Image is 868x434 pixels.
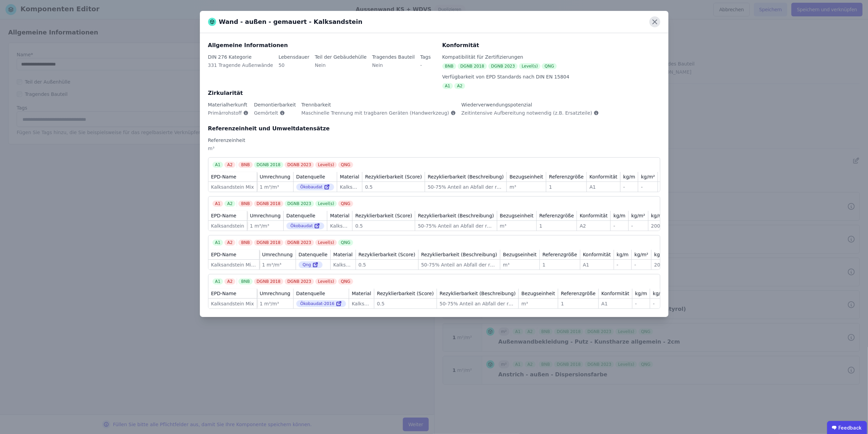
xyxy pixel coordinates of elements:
div: kg/m² [641,173,655,180]
div: Konformität [583,251,611,258]
div: EPD-Name [211,212,236,219]
span: Primärrohstoff [208,110,242,116]
div: 50-75% Anteil an Abfall der recycled wird [421,261,497,268]
div: kg/m [623,173,635,180]
div: A2 [224,240,235,246]
div: - [631,222,645,229]
div: Ökobaudat [296,184,334,190]
div: Kalksandstein [352,300,371,307]
div: BNB [238,240,252,246]
div: 50-75% Anteil an Abfall der recycled wird [418,222,494,229]
div: kg/m³ [651,212,665,219]
div: Umrechnung [260,173,290,180]
div: m³ [503,261,537,268]
div: Umrechnung [250,212,281,219]
div: Level(s) [315,240,337,246]
div: - [623,184,635,190]
div: kg/m [617,251,629,258]
div: Material [340,173,359,180]
div: Ökobaudat-2016 [296,300,346,307]
div: Tragendes Bauteil [372,54,415,60]
div: Nein [315,62,367,74]
div: Bezugseinheit [500,212,534,219]
div: Referenzgröße [561,290,596,297]
div: Demontierbarkeit [254,101,296,108]
div: A1 [589,184,617,190]
div: - [613,222,625,229]
div: m³ [208,145,660,157]
div: QNG [338,201,353,207]
div: 0.5 [365,184,422,190]
div: Level(s) [315,201,337,207]
div: Referenzeinheit [208,137,660,144]
div: Bezugseinheit [503,251,537,258]
div: QNG [338,240,353,246]
div: Wiederverwendungspotenzial [461,101,599,108]
div: Bezugseinheit [509,173,543,180]
div: 50-75% Anteil an Abfall der recycled wird [440,300,516,307]
div: 0.5 [355,222,412,229]
div: DGNB 2023 [285,240,314,246]
div: Rezyklierbarkeit (Beschreibung) [440,290,516,297]
div: DGNB 2018 [254,201,283,207]
div: A2 [224,278,235,285]
div: Rezyklierbarkeit (Beschreibung) [428,173,504,180]
div: 2000 [654,261,668,268]
div: A2 [224,162,235,168]
div: - [641,184,655,190]
div: Material [330,212,349,219]
div: - [653,300,667,307]
div: m³ [509,184,543,190]
div: Kalksandstein [340,184,359,190]
div: kg/m² [634,251,648,258]
div: A1 [212,278,223,285]
div: Kalksandstein [330,222,349,229]
div: Umrechnung [262,251,293,258]
div: kg/m² [653,290,667,297]
div: Kalksandstein Mix [211,300,254,307]
div: Lebensdauer [279,54,310,60]
div: DGNB 2023 [488,63,518,69]
div: Kalksandstein [211,222,244,229]
div: QNG [542,63,557,69]
div: Kompatibilität für Zertifizierungen [442,54,660,60]
div: DGNB 2023 [285,201,314,207]
div: A1 [583,261,611,268]
div: 1 [539,222,574,229]
span: Gemörtelt [254,110,278,116]
div: Verfügbarkeit von EPD Standards nach DIN EN 15804 [442,73,660,80]
div: EPD-Name [211,251,236,258]
div: A2 [580,222,607,229]
div: 0.5 [377,300,434,307]
div: Datenquelle [299,251,328,258]
div: Kalksandstein Mix [211,184,254,190]
div: Rezyklierbarkeit (Score) [365,173,422,180]
div: EPD-Name [211,290,236,297]
div: Level(s) [519,63,540,69]
div: Datenquelle [296,290,325,297]
span: Zeitintensive Aufbereitung notwendig (z.B. Ersatzteile) [461,110,592,116]
div: Level(s) [315,278,337,285]
div: BNB [238,162,252,168]
div: Datenquelle [296,173,325,180]
div: m³ [500,222,534,229]
div: Referenzgröße [549,173,584,180]
div: - [634,261,648,268]
div: BNB [238,201,252,207]
div: 331 Tragende Außenwände [208,62,273,74]
div: - [635,300,647,307]
div: BNB [238,278,252,285]
div: Umrechnung [260,290,290,297]
div: Bezugseinheit [521,290,555,297]
div: Materialherkunft [208,101,249,108]
div: Rezyklierbarkeit (Score) [355,212,412,219]
div: kg/m³ [654,251,668,258]
div: 1 m³/m³ [250,222,281,229]
div: Allgemeine Informationen [208,41,434,49]
div: DGNB 2023 [285,162,314,168]
div: A2 [224,201,235,207]
div: DGNB 2018 [254,240,283,246]
div: Wand - außen - gemauert - Kalksandstein [208,17,363,27]
div: A2 [454,83,465,89]
div: DGNB 2018 [458,63,487,69]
